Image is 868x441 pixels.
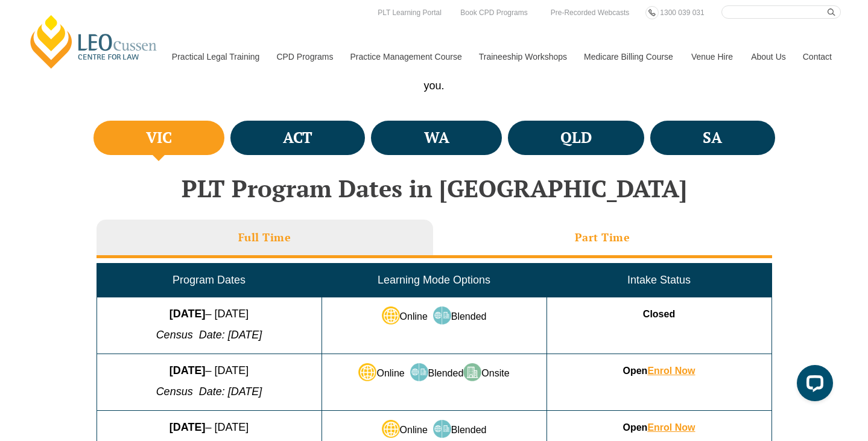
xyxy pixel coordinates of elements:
[428,425,487,435] span: Blended
[647,366,695,376] a: Enrol Now
[267,31,341,83] a: CPD Programs
[623,366,695,376] strong: Open
[102,420,317,435] p: – [DATE]
[169,308,206,320] strong: [DATE]
[575,31,682,83] a: Medicare Billing Course
[27,13,160,70] a: [PERSON_NAME] Centre for Law
[102,306,317,322] p: – [DATE]
[643,309,675,319] strong: Closed
[682,31,742,83] a: Venue Hire
[341,31,470,83] a: Practice Management Course
[470,31,575,83] a: Traineeship Workshops
[742,31,794,83] a: About Us
[424,128,449,148] h4: WA
[378,274,490,286] span: Learning Mode Options
[169,364,206,376] strong: [DATE]
[283,128,312,148] h4: ACT
[660,8,704,17] span: 1300 039 031
[102,363,317,378] p: – [DATE]
[163,31,268,83] a: Practical Legal Training
[560,128,592,148] h4: QLD
[457,6,530,19] a: Book CPD Programs
[627,274,691,286] span: Intake Status
[787,360,838,411] iframe: LiveChat chat widget
[703,128,722,148] h4: SA
[575,230,630,244] h3: Part Time
[156,385,262,398] em: Census Date: [DATE]
[146,128,172,148] h4: VIC
[322,297,546,354] td: Online
[647,422,695,433] a: Enrol Now
[794,31,841,83] a: Contact
[90,175,778,201] h2: PLT Program Dates in [GEOGRAPHIC_DATA]
[375,6,445,19] a: PLT Learning Portal
[428,311,487,322] span: Blended
[548,6,633,19] a: Pre-Recorded Webcasts
[657,6,707,19] a: 1300 039 031
[405,368,464,378] span: Blended
[173,274,246,286] span: Program Dates
[322,354,546,411] td: Online Onsite
[623,422,695,433] strong: Open
[238,230,291,244] h3: Full Time
[169,421,206,433] strong: [DATE]
[156,329,262,341] em: Census Date: [DATE]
